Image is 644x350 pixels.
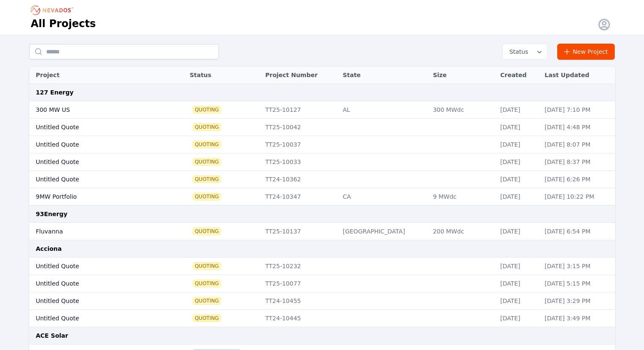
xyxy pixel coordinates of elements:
[496,101,540,119] td: [DATE]
[185,67,261,84] th: Status
[261,258,338,275] td: TT25-10232
[29,310,164,327] td: Untitled Quote
[261,67,338,84] th: Project Number
[557,44,615,60] a: New Project
[261,136,338,153] td: TT25-10037
[29,223,615,240] tr: FluvannaQuotingTT25-10137[GEOGRAPHIC_DATA]200 MWdc[DATE][DATE] 6:54 PM
[29,292,615,310] tr: Untitled QuoteQuotingTT24-10455[DATE][DATE] 3:29 PM
[29,188,164,206] td: 9MW Portfolio
[261,223,338,240] td: TT25-10137
[428,188,496,206] td: 9 MWdc
[496,223,540,240] td: [DATE]
[338,67,428,84] th: State
[540,223,615,240] td: [DATE] 6:54 PM
[428,67,496,84] th: Size
[506,47,528,56] span: Status
[29,119,164,136] td: Untitled Quote
[193,297,221,304] span: Quoting
[496,136,540,153] td: [DATE]
[540,275,615,292] td: [DATE] 5:15 PM
[29,292,164,310] td: Untitled Quote
[261,188,338,206] td: TT24-10347
[29,275,615,292] tr: Untitled QuoteQuotingTT25-10077[DATE][DATE] 5:15 PM
[540,258,615,275] td: [DATE] 3:15 PM
[193,158,221,165] span: Quoting
[496,119,540,136] td: [DATE]
[540,153,615,171] td: [DATE] 8:37 PM
[193,280,221,287] span: Quoting
[29,258,164,275] td: Untitled Quote
[496,153,540,171] td: [DATE]
[540,310,615,327] td: [DATE] 3:49 PM
[428,101,496,119] td: 300 MWdc
[261,275,338,292] td: TT25-10077
[496,310,540,327] td: [DATE]
[29,136,615,153] tr: Untitled QuoteQuotingTT25-10037[DATE][DATE] 8:07 PM
[338,101,428,119] td: AL
[193,315,221,322] span: Quoting
[193,106,221,113] span: Quoting
[29,84,615,101] td: 127 Energy
[29,101,615,119] tr: 300 MW USQuotingTT25-10127AL300 MWdc[DATE][DATE] 7:10 PM
[540,188,615,206] td: [DATE] 10:22 PM
[29,223,164,240] td: Fluvanna
[29,171,164,188] td: Untitled Quote
[503,44,547,59] button: Status
[193,141,221,148] span: Quoting
[29,153,164,171] td: Untitled Quote
[29,136,164,153] td: Untitled Quote
[540,171,615,188] td: [DATE] 6:26 PM
[29,101,164,119] td: 300 MW US
[29,67,164,84] th: Project
[29,153,615,171] tr: Untitled QuoteQuotingTT25-10033[DATE][DATE] 8:37 PM
[31,17,96,31] h1: All Projects
[496,292,540,310] td: [DATE]
[338,223,428,240] td: [GEOGRAPHIC_DATA]
[29,240,615,258] td: Acciona
[31,3,76,17] nav: Breadcrumb
[540,136,615,153] td: [DATE] 8:07 PM
[193,263,221,269] span: Quoting
[29,258,615,275] tr: Untitled QuoteQuotingTT25-10232[DATE][DATE] 3:15 PM
[29,119,615,136] tr: Untitled QuoteQuotingTT25-10042[DATE][DATE] 4:48 PM
[496,67,540,84] th: Created
[261,310,338,327] td: TT24-10445
[261,292,338,310] td: TT24-10455
[193,176,221,183] span: Quoting
[338,188,428,206] td: CA
[193,228,221,235] span: Quoting
[29,275,164,292] td: Untitled Quote
[261,119,338,136] td: TT25-10042
[496,188,540,206] td: [DATE]
[29,171,615,188] tr: Untitled QuoteQuotingTT24-10362[DATE][DATE] 6:26 PM
[540,67,615,84] th: Last Updated
[496,258,540,275] td: [DATE]
[540,101,615,119] td: [DATE] 7:10 PM
[261,153,338,171] td: TT25-10033
[29,327,615,344] td: ACE Solar
[540,292,615,310] td: [DATE] 3:29 PM
[193,193,221,200] span: Quoting
[29,310,615,327] tr: Untitled QuoteQuotingTT24-10445[DATE][DATE] 3:49 PM
[261,171,338,188] td: TT24-10362
[428,223,496,240] td: 200 MWdc
[496,171,540,188] td: [DATE]
[193,124,221,131] span: Quoting
[496,275,540,292] td: [DATE]
[29,206,615,223] td: 93Energy
[261,101,338,119] td: TT25-10127
[540,119,615,136] td: [DATE] 4:48 PM
[29,188,615,206] tr: 9MW PortfolioQuotingTT24-10347CA9 MWdc[DATE][DATE] 10:22 PM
